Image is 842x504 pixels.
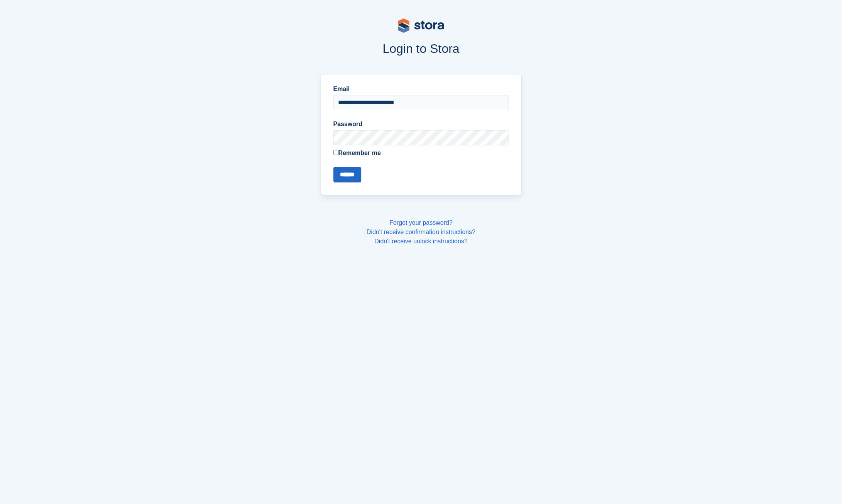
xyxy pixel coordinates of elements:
[173,42,669,56] h1: Login to Stora
[333,148,509,158] label: Remember me
[389,219,453,226] a: Forgot your password?
[374,238,467,244] a: Didn't receive unlock instructions?
[333,120,509,129] label: Password
[398,19,444,33] img: stora-logo-53a41332b3708ae10de48c4981b4e9114cc0af31d8433b30ea865607fb682f29.svg
[333,150,338,155] input: Remember me
[333,84,509,94] label: Email
[367,229,475,235] a: Didn't receive confirmation instructions?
